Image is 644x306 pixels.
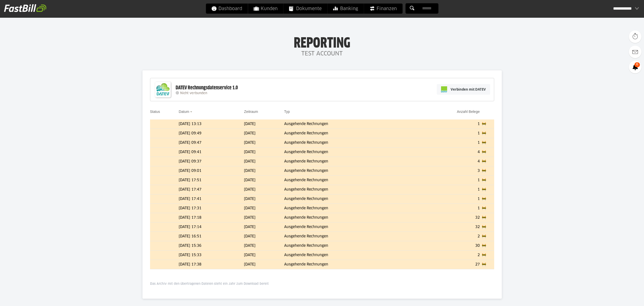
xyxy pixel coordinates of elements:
a: Banking [327,4,364,14]
td: Ausgehende Rechnungen [284,129,410,138]
td: [DATE] 17:31 [179,204,244,213]
span: Banking [333,4,358,14]
td: 2 [410,251,482,260]
img: sort_desc.gif [190,111,193,112]
td: [DATE] [244,251,284,260]
td: Ausgehende Rechnungen [284,185,410,194]
td: 🚧 [482,222,494,232]
span: Dashboard [211,4,242,14]
td: [DATE] 09:47 [179,138,244,148]
td: 4 [410,148,482,157]
img: fastbill_logo_white.png [4,4,46,12]
a: 6 [629,61,641,73]
td: 🚧 [482,166,494,176]
td: 🚧 [482,157,494,166]
td: [DATE] 17:14 [179,222,244,232]
td: [DATE] 15:33 [179,251,244,260]
td: Ausgehende Rechnungen [284,222,410,232]
td: 🚧 [482,148,494,157]
td: [DATE] [244,138,284,148]
span: Dokumente [289,4,322,14]
td: [DATE] 09:49 [179,129,244,138]
td: 1 [410,204,482,213]
a: Zeitraum [244,110,258,114]
td: 🚧 [482,138,494,148]
td: Ausgehende Rechnungen [284,166,410,176]
td: 🚧 [482,119,494,129]
td: [DATE] 09:01 [179,166,244,176]
td: Ausgehende Rechnungen [284,251,410,260]
span: Verbinden mit DATEV [451,87,486,92]
div: DATEV Rechnungsdatenservice 1.0 [176,85,238,91]
td: 1 [410,138,482,148]
td: [DATE] [244,129,284,138]
img: pi-datev-logo-farbig-24.svg [441,86,447,92]
td: [DATE] 09:41 [179,148,244,157]
img: DATEV-Datenservice Logo [153,79,173,100]
td: [DATE] [244,204,284,213]
td: 🚧 [482,204,494,213]
td: [DATE] [244,232,284,241]
a: Typ [284,110,290,114]
td: 1 [410,129,482,138]
td: 30 [410,241,482,251]
a: Anzahl Belege [457,110,480,114]
td: Ausgehende Rechnungen [284,194,410,204]
td: [DATE] [244,148,284,157]
td: 3 [410,166,482,176]
a: Dashboard [206,4,248,14]
iframe: Öffnet ein Widget, in dem Sie weitere Informationen finden [605,291,639,303]
td: 1 [410,185,482,194]
td: 32 [410,213,482,222]
td: [DATE] 13:13 [179,119,244,129]
td: [DATE] [244,119,284,129]
td: [DATE] 17:18 [179,213,244,222]
span: 6 [634,62,640,67]
td: [DATE] 16:51 [179,232,244,241]
td: Ausgehende Rechnungen [284,232,410,241]
td: [DATE] [244,157,284,166]
td: Ausgehende Rechnungen [284,148,410,157]
span: Kunden [254,4,278,14]
td: [DATE] [244,213,284,222]
td: 🚧 [482,129,494,138]
td: Ausgehende Rechnungen [284,119,410,129]
td: 🚧 [482,176,494,185]
td: 32 [410,222,482,232]
td: Ausgehende Rechnungen [284,157,410,166]
td: [DATE] [244,166,284,176]
span: Nicht verbunden [180,92,207,95]
a: Dokumente [283,4,327,14]
td: 1 [410,176,482,185]
td: 27 [410,260,482,269]
td: [DATE] 17:47 [179,185,244,194]
td: [DATE] [244,222,284,232]
td: 🚧 [482,213,494,222]
td: [DATE] [244,185,284,194]
td: [DATE] [244,176,284,185]
td: Ausgehende Rechnungen [284,213,410,222]
h1: Reporting [51,36,593,49]
td: 🚧 [482,232,494,241]
td: Ausgehende Rechnungen [284,260,410,269]
a: Verbinden mit DATEV [437,84,490,95]
td: [DATE] 09:37 [179,157,244,166]
span: Finanzen [369,4,397,14]
td: 🚧 [482,194,494,204]
td: 2 [410,232,482,241]
td: [DATE] [244,260,284,269]
a: Finanzen [364,4,402,14]
td: Ausgehende Rechnungen [284,176,410,185]
p: Das Archiv mit den übertragenen Dateien steht ein Jahr zum Download bereit [150,282,494,286]
td: 1 [410,194,482,204]
td: [DATE] 15:36 [179,241,244,251]
a: Datum [179,110,189,114]
a: Kunden [248,4,283,14]
td: [DATE] 17:41 [179,194,244,204]
td: Ausgehende Rechnungen [284,138,410,148]
td: [DATE] [244,241,284,251]
td: [DATE] [244,194,284,204]
td: 🚧 [482,251,494,260]
td: 4 [410,157,482,166]
td: [DATE] 17:38 [179,260,244,269]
